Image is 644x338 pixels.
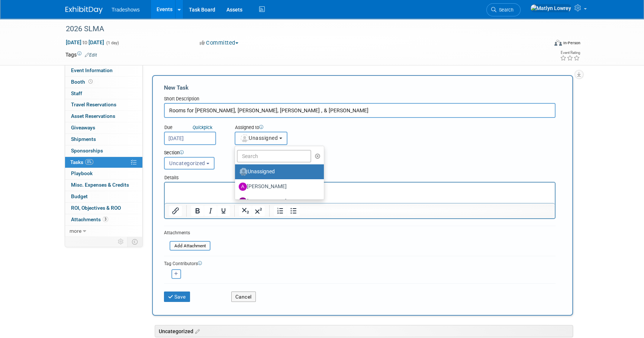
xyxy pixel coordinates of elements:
[65,111,142,122] a: Asset Reservations
[65,6,103,14] img: ExhibitDay
[65,134,142,145] a: Shipments
[65,51,97,58] td: Tags
[65,226,142,237] a: more
[65,214,142,225] a: Attachments3
[496,7,513,13] span: Search
[164,84,556,92] div: New Task
[164,157,215,170] button: Uncategorized
[164,259,556,267] div: Tag Contributors
[71,102,116,107] span: Travel Reservations
[169,160,205,166] span: Uncategorized
[70,159,93,165] span: Tasks
[71,90,82,96] span: Staff
[530,4,571,12] img: Matlyn Lowrey
[65,99,142,110] a: Travel Reservations
[239,168,248,176] img: Unassigned-User-Icon.png
[169,206,182,216] button: Insert/edit link
[71,193,88,199] span: Budget
[217,206,230,216] button: Underline
[155,325,573,337] div: Uncategorized
[240,135,278,141] span: Unassigned
[63,22,537,36] div: 2026 SLMA
[193,125,204,130] i: Quick
[71,216,108,222] span: Attachments
[65,168,142,179] a: Playbook
[112,7,140,13] span: Tradeshows
[165,183,555,203] iframe: Rich Text Area
[65,77,142,88] a: Booth
[71,136,96,142] span: Shipments
[235,124,324,132] div: Assigned to
[252,206,265,216] button: Superscript
[197,39,241,47] button: Committed
[274,206,287,216] button: Numbered list
[71,67,113,73] span: Event Information
[65,39,104,46] span: [DATE] [DATE]
[164,149,522,157] div: Section
[193,327,200,335] a: Edit sections
[239,196,316,207] label: [PERSON_NAME]
[85,52,97,58] a: Edit
[71,205,121,211] span: ROI, Objectives & ROO
[85,159,93,165] span: 0%
[65,122,142,133] a: Giveaways
[239,166,316,178] label: Unassigned
[191,124,214,131] a: Quickpick
[71,79,94,85] span: Booth
[65,180,142,191] a: Misc. Expenses & Credits
[71,125,95,131] span: Giveaways
[65,65,142,76] a: Event Information
[164,171,556,182] div: Details
[65,145,142,157] a: Sponsorships
[65,203,142,214] a: ROI, Objectives & ROO
[164,132,216,145] input: Due Date
[164,292,190,302] button: Save
[103,216,108,222] span: 3
[235,132,287,145] button: Unassigned
[128,237,143,247] td: Toggle Event Tabs
[560,51,580,55] div: Event Rating
[81,39,88,45] span: to
[563,40,580,46] div: In-Person
[164,103,556,118] input: Name of task or a short description
[70,228,81,234] span: more
[106,41,119,45] span: (1 day)
[239,197,247,206] img: B.jpg
[554,40,562,46] img: Format-Inperson.png
[204,206,217,216] button: Italic
[239,181,316,193] label: [PERSON_NAME]
[231,292,256,302] button: Cancel
[71,182,129,188] span: Misc. Expenses & Credits
[87,79,94,84] span: Booth not reserved yet
[65,88,142,99] a: Staff
[71,113,115,119] span: Asset Reservations
[486,3,521,16] a: Search
[164,124,223,132] div: Due
[65,157,142,168] a: Tasks0%
[504,39,580,50] div: Event Format
[65,191,142,202] a: Budget
[71,170,93,176] span: Playbook
[239,183,247,191] img: A.jpg
[237,150,311,162] input: Search
[287,206,300,216] button: Bullet list
[164,96,556,103] div: Short Description
[191,206,204,216] button: Bold
[115,237,128,247] td: Personalize Event Tab Strip
[164,230,210,236] div: Attachments
[71,148,103,154] span: Sponsorships
[239,206,252,216] button: Subscript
